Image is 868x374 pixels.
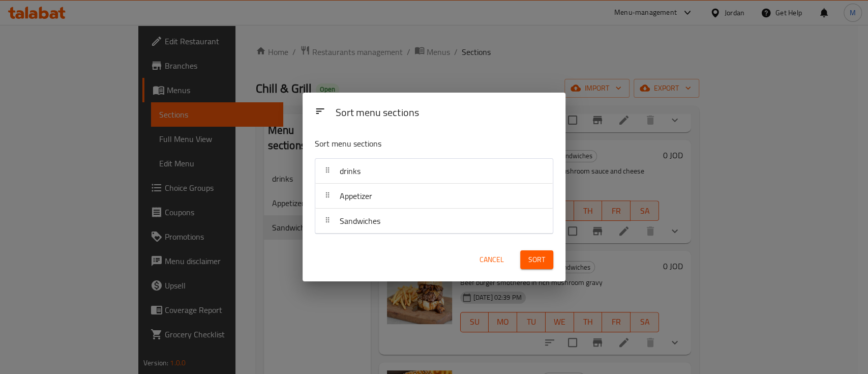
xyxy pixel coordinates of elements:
div: Sort menu sections [331,102,557,125]
button: Cancel [475,250,508,269]
p: Sort menu sections [315,137,504,150]
span: Sort [528,253,545,266]
span: drinks [340,163,361,179]
span: Cancel [480,253,504,266]
span: Appetizer [340,188,372,204]
span: Sandwiches [340,213,380,228]
button: Sort [520,250,553,269]
div: Sandwiches [315,209,553,234]
div: Appetizer [315,184,553,209]
div: drinks [315,159,553,184]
